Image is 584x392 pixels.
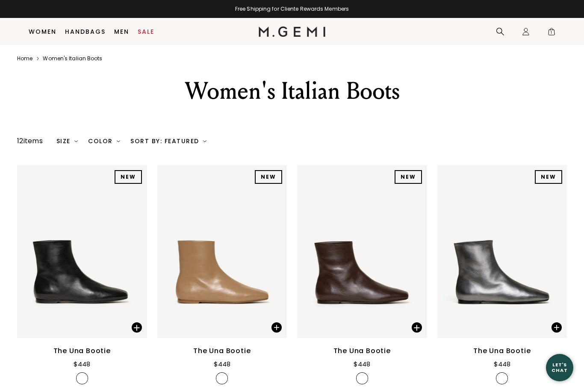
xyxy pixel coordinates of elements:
[395,170,422,184] div: NEW
[354,359,370,369] div: $448
[17,55,32,62] a: Home
[133,76,451,106] div: Women's Italian Boots
[546,362,573,373] div: Let's Chat
[157,165,287,338] img: The Una Bootie
[333,346,391,356] div: The Una Bootie
[117,139,120,143] img: chevron-down.svg
[88,138,120,144] div: Color
[437,165,567,387] a: The Una Bootie$448
[497,374,507,383] img: v_7402721181755_SWATCH_50x.jpg
[297,165,427,387] a: The Una Bootie$448
[53,346,111,356] div: The Una Bootie
[157,165,287,387] a: The Una Bootie$448
[203,139,206,143] img: chevron-down.svg
[114,28,129,35] a: Men
[74,359,90,369] div: $448
[547,29,556,38] span: 1
[214,359,230,369] div: $448
[138,28,154,35] a: Sale
[357,374,367,383] img: v_7402721116219_SWATCH_50x.jpg
[77,374,87,383] img: v_7402721083451_SWATCH_50x.jpg
[259,27,326,37] img: M.Gemi
[473,346,531,356] div: The Una Bootie
[535,170,562,184] div: NEW
[17,165,147,338] img: The Una Bootie
[297,165,427,338] img: The Una Bootie
[115,170,142,184] div: NEW
[56,138,78,144] div: Size
[17,165,147,387] a: The Una Bootie$448
[217,374,227,383] img: v_7402721148987_SWATCH_50x.jpg
[255,170,282,184] div: NEW
[437,165,567,338] img: The Una Bootie
[17,136,43,146] div: 12 items
[74,139,78,143] img: chevron-down.svg
[65,28,106,35] a: Handbags
[494,359,510,369] div: $448
[130,138,206,144] div: Sort By: Featured
[29,28,56,35] a: Women
[193,346,251,356] div: The Una Bootie
[43,55,102,62] a: Women's italian boots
